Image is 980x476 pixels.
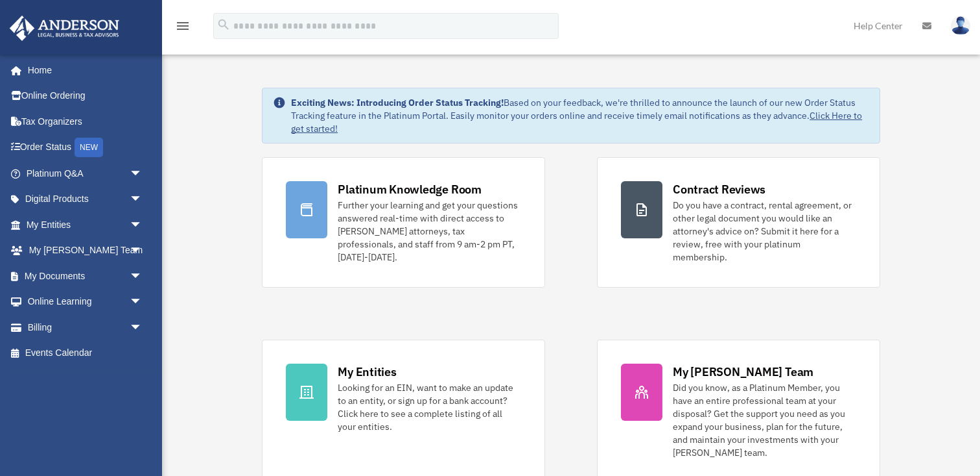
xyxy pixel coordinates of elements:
[75,138,103,157] div: NEW
[216,18,231,32] i: search
[130,160,156,187] span: arrow_drop_down
[130,212,156,238] span: arrow_drop_down
[291,96,869,135] div: Based on your feedback, we're thrilled to announce the launch of our new Order Status Tracking fe...
[130,263,156,290] span: arrow_drop_down
[9,212,162,238] a: My Entitiesarrow_drop_down
[9,108,162,134] a: Tax Organizers
[130,186,156,213] span: arrow_drop_down
[338,381,521,433] div: Looking for an EIN, want to make an update to an entity, or sign up for a bank account? Click her...
[6,16,123,41] img: Anderson Advisors Platinum Portal
[262,157,545,288] a: Platinum Knowledge Room Further your learning and get your questions answered real-time with dire...
[673,199,856,264] div: Do you have a contract, rental agreement, or other legal document you would like an attorney's ad...
[673,364,813,380] div: My [PERSON_NAME] Team
[130,314,156,341] span: arrow_drop_down
[130,289,156,316] span: arrow_drop_down
[597,157,880,288] a: Contract Reviews Do you have a contract, rental agreement, or other legal document you would like...
[9,57,156,83] a: Home
[175,18,191,34] i: menu
[291,110,862,134] a: Click Here to get started!
[130,238,156,264] span: arrow_drop_down
[673,181,765,197] div: Contract Reviews
[9,314,162,340] a: Billingarrow_drop_down
[9,238,162,264] a: My [PERSON_NAME] Teamarrow_drop_down
[9,263,162,289] a: My Documentsarrow_drop_down
[291,97,504,108] strong: Exciting News: Introducing Order Status Tracking!
[9,134,162,161] a: Order StatusNEW
[9,289,162,315] a: Online Learningarrow_drop_down
[9,160,162,186] a: Platinum Q&Aarrow_drop_down
[338,364,396,380] div: My Entities
[673,381,856,459] div: Did you know, as a Platinum Member, you have an entire professional team at your disposal? Get th...
[338,199,521,264] div: Further your learning and get your questions answered real-time with direct access to [PERSON_NAM...
[9,186,162,212] a: Digital Productsarrow_drop_down
[9,83,162,109] a: Online Ordering
[338,181,482,197] div: Platinum Knowledge Room
[9,340,162,366] a: Events Calendar
[951,16,970,35] img: User Pic
[175,23,191,34] a: menu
